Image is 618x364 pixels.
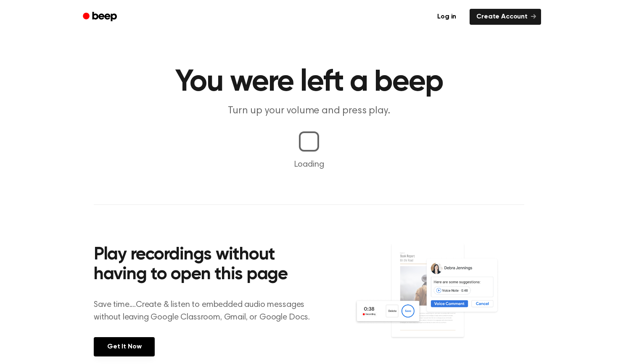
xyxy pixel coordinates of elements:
a: Beep [77,9,124,25]
img: Voice Comments on Docs and Recording Widget [354,243,524,356]
p: Turn up your volume and press play. [148,104,470,118]
a: Create Account [470,9,541,25]
p: Save time....Create & listen to embedded audio messages without leaving Google Classroom, Gmail, ... [94,299,320,324]
p: Loading [10,158,608,171]
h1: You were left a beep [94,67,524,97]
a: Get It Now [94,337,155,356]
h2: Play recordings without having to open this page [94,245,320,285]
a: Log in [429,7,465,26]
